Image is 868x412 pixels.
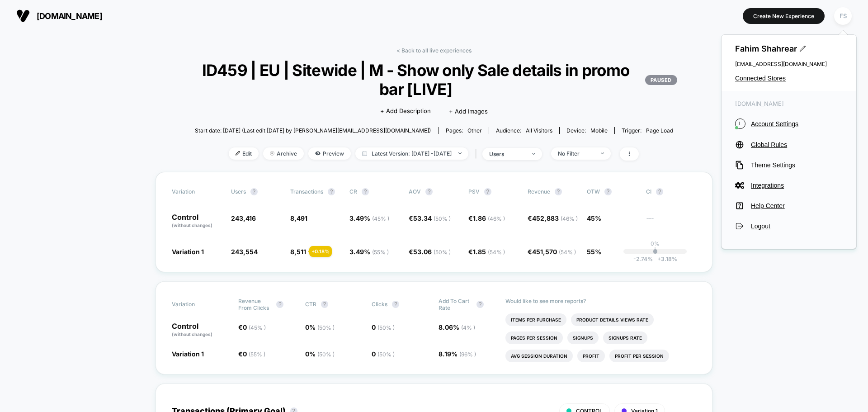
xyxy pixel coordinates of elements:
p: PAUSED [645,75,677,85]
div: Pages: [446,127,482,134]
div: FS [834,7,852,25]
span: 8.06 % [439,323,475,331]
button: ? [555,188,562,195]
span: ( 50 % ) [377,324,395,331]
li: Product Details Views Rate [571,313,654,326]
span: 53.06 [413,248,451,256]
button: ? [321,301,328,308]
span: ID459 | EU | Sitewide | M - Show only Sale details in promo bar [LIVE] [191,61,677,99]
button: LAccount Settings [735,118,843,129]
span: ( 45 % ) [372,215,389,222]
span: Variation 1 [172,248,204,256]
button: Logout [735,222,843,231]
span: Theme Settings [751,161,843,169]
span: Device: [559,127,614,134]
button: [DOMAIN_NAME] [14,9,105,23]
span: Fahim Shahrear [735,44,843,53]
span: Latest Version: [DATE] - [DATE] [355,147,468,160]
span: Help Center [751,202,843,209]
span: PSV [468,188,480,195]
span: 3.49 % [349,214,389,222]
span: € [468,214,505,222]
span: ( 50 % ) [434,215,451,222]
span: other [467,127,482,134]
span: Logout [751,223,843,230]
span: € [238,323,266,331]
span: 243,554 [231,248,258,256]
span: CTR [305,301,316,308]
span: 451,570 [532,248,576,256]
span: Global Rules [751,141,843,148]
span: [DOMAIN_NAME] [37,11,102,21]
span: Revenue [528,188,550,195]
span: Clicks [372,301,387,308]
span: 0 [372,350,395,358]
span: 1.85 [473,248,505,256]
button: Help Center [735,201,843,210]
p: 0% [651,240,660,247]
button: ? [328,188,335,195]
button: ? [656,188,663,195]
button: Theme Settings [735,161,843,170]
span: 3.18 % [653,256,677,262]
span: Revenue From Clicks [238,298,272,311]
button: ? [392,301,399,308]
span: Page Load [646,127,673,134]
span: € [528,248,576,256]
button: FS [831,7,854,25]
button: Integrations [735,181,843,190]
span: Account Settings [751,120,843,128]
img: Visually logo [16,9,30,23]
li: Profit [577,350,605,362]
span: -2.74 % [633,256,653,262]
span: 0 % [305,323,335,331]
img: end [458,152,462,154]
span: AOV [409,188,421,195]
span: Preview [308,147,351,160]
span: Transactions [290,188,323,195]
span: 45% [587,214,601,222]
span: --- [646,216,696,229]
span: 8,491 [290,214,307,222]
span: 55% [587,248,601,256]
span: ( 50 % ) [377,351,395,358]
span: € [409,248,451,256]
div: + 0.18 % [309,246,332,257]
span: users [231,188,246,195]
p: | [654,247,656,254]
span: CR [349,188,357,195]
li: Signups Rate [603,331,647,344]
button: Create New Experience [743,8,825,24]
span: Variation 1 [172,350,204,358]
span: OTW [587,188,637,195]
span: € [528,214,578,222]
span: ( 50 % ) [317,351,335,358]
span: 3.49 % [349,248,389,256]
img: edit [236,151,240,156]
li: Profit Per Session [609,350,669,362]
span: [DOMAIN_NAME] [735,100,843,107]
li: Pages Per Session [505,331,563,344]
span: Archive [263,147,304,160]
span: + Add Images [449,108,488,115]
span: + Add Description [380,107,431,116]
span: 452,883 [532,214,578,222]
img: end [270,151,274,156]
span: [EMAIL_ADDRESS][DOMAIN_NAME] [735,61,843,67]
span: ( 96 % ) [459,351,476,358]
span: ( 4 % ) [461,324,475,331]
span: 8,511 [290,248,306,256]
span: + [657,256,661,262]
p: Control [172,322,230,338]
i: L [735,118,745,129]
span: ( 45 % ) [249,324,266,331]
img: end [601,152,604,154]
span: ( 55 % ) [249,351,265,358]
div: Audience: [496,127,552,134]
span: (without changes) [172,331,212,337]
button: ? [476,301,484,308]
span: € [468,248,505,256]
li: Items Per Purchase [505,313,566,326]
span: Integrations [751,182,843,189]
span: Connected Stores [735,75,843,82]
